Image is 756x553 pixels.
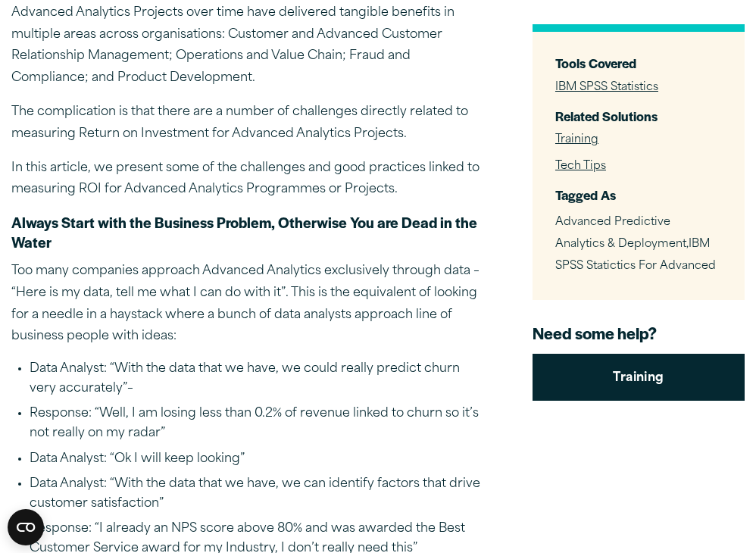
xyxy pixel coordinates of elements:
h3: Tools Covered [555,55,722,72]
p: Advanced Analytics Projects over time have delivered tangible benefits in multiple areas across o... [11,2,486,89]
a: Tech Tips [555,160,606,171]
a: Training [555,134,598,145]
h3: Related Solutions [555,107,722,124]
strong: Always Start with the Business Problem, Otherwise You are Dead in the Water [11,212,477,252]
h3: Tagged As [555,186,722,203]
a: IBM SPSS Statistics [555,81,658,92]
a: Training [533,354,745,401]
span: Advanced Predictive Analytics & Deployment [555,217,686,250]
p: In this article, we present some of the challenges and good practices linked to measuring ROI for... [11,158,486,202]
p: Too many companies approach Advanced Analytics exclusively through data – “Here is my data, tell ... [11,261,486,348]
span: , [555,217,716,272]
li: Data Analyst: “Ok I will keep looking” [30,450,486,470]
h4: Need some help? [533,322,745,343]
li: Data Analyst: “With the data that we have, we can identify factors that drive customer satisfaction” [30,475,486,514]
button: Open CMP widget [8,509,44,545]
p: The complication is that there are a number of challenges directly related to measuring Return on... [11,102,486,145]
li: Response: “Well, I am losing less than 0.2% of revenue linked to churn so it’s not really on my r... [30,405,486,443]
li: Data Analyst: “With the data that we have, we could really predict churn very accurately”– [30,360,486,398]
